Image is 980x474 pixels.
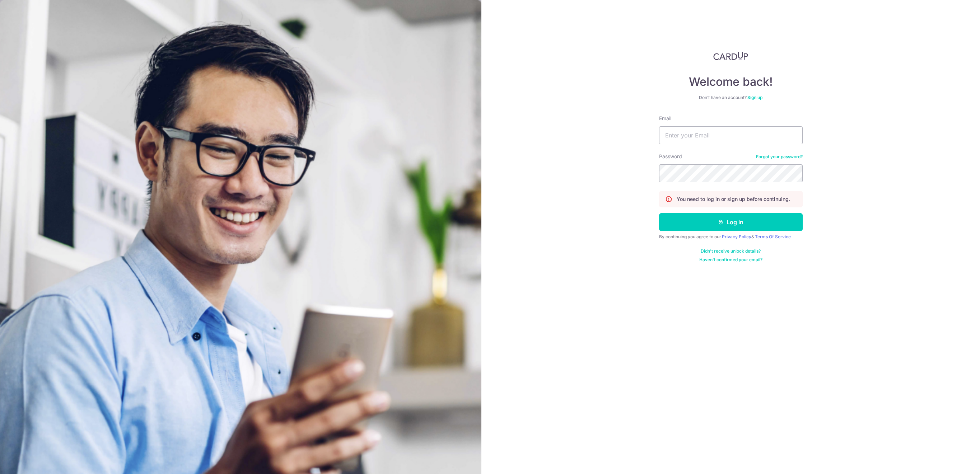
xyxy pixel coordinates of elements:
[659,234,803,240] div: By continuing you agree to our &
[659,75,803,89] h4: Welcome back!
[747,95,762,100] a: Sign up
[699,257,762,263] a: Haven't confirmed your email?
[659,213,803,231] button: Log in
[756,154,803,160] a: Forgot your password?
[755,234,791,239] a: Terms Of Service
[677,196,790,203] p: You need to log in or sign up before continuing.
[659,153,682,160] label: Password
[722,234,751,239] a: Privacy Policy
[713,52,748,60] img: CardUp Logo
[659,115,671,122] label: Email
[659,126,803,144] input: Enter your Email
[701,248,761,254] a: Didn't receive unlock details?
[659,95,803,100] div: Don’t have an account?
